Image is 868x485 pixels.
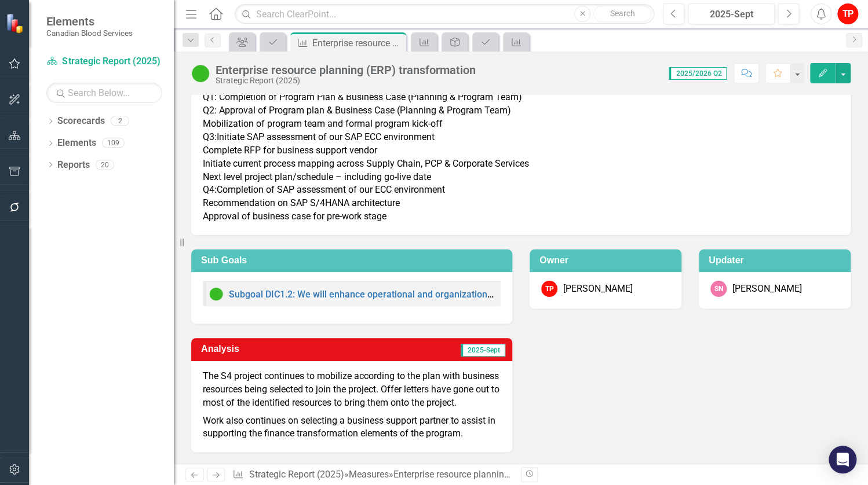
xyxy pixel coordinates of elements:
[111,116,129,126] div: 2
[46,14,133,28] span: Elements
[593,6,651,22] button: Search
[57,137,96,150] a: Elements
[249,469,344,480] a: Strategic Report (2025)
[6,13,26,34] img: ClearPoint Strategy
[829,446,856,473] div: Open Intercom Messenger
[837,3,858,24] button: TP
[201,344,340,354] h3: Analysis
[191,64,210,83] img: On Target
[669,67,727,80] span: 2025/2026 Q2
[539,255,676,266] h3: Owner
[216,64,476,76] div: Enterprise resource planning (ERP) transformation
[203,370,501,412] p: The S4 project continues to mobilize according to the plan with business resources being selected...
[46,55,162,68] a: Strategic Report (2025)
[57,159,90,172] a: Reports
[461,344,505,357] span: 2025-Sept
[709,255,845,266] h3: Updater
[96,160,114,170] div: 20
[203,412,501,441] p: Work also continues on selecting a business support partner to assist in supporting the finance t...
[46,28,133,38] small: Canadian Blood Services
[610,9,635,18] span: Search
[688,3,775,24] button: 2025-Sept
[216,76,476,85] div: Strategic Report (2025)
[235,4,654,24] input: Search ClearPoint...
[57,115,105,128] a: Scorecards
[46,83,162,103] input: Search Below...
[563,282,633,296] div: [PERSON_NAME]
[203,78,839,223] p: Milestones and performance: Q1: Completion of Program Plan & Business Case (Planning & Program Te...
[710,281,727,297] div: SN
[732,282,802,296] div: [PERSON_NAME]
[102,138,125,148] div: 109
[232,468,512,482] div: » »
[201,255,506,266] h3: Sub Goals
[349,469,389,480] a: Measures
[209,287,223,301] img: On Target
[312,36,403,50] div: Enterprise resource planning (ERP) transformation
[692,8,771,21] div: 2025-Sept
[393,469,599,480] div: Enterprise resource planning (ERP) transformation
[541,281,557,297] div: TP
